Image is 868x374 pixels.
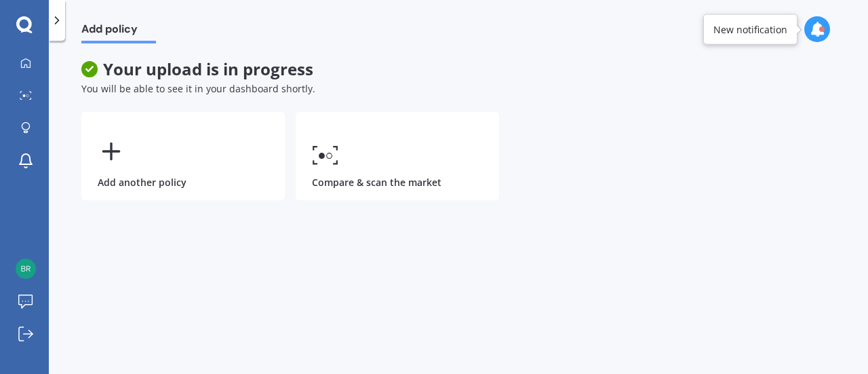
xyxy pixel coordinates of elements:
span: Add policy [81,22,156,41]
img: db9e8a7d1edb12e303fa7b1938104130 [16,259,36,279]
a: Compare & scan the market [296,112,499,200]
div: Add another policy [81,112,285,200]
span: You will be able to see it in your dashboard shortly. [81,82,315,95]
span: Your upload is in progress [81,60,827,79]
div: New notification [713,22,787,36]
